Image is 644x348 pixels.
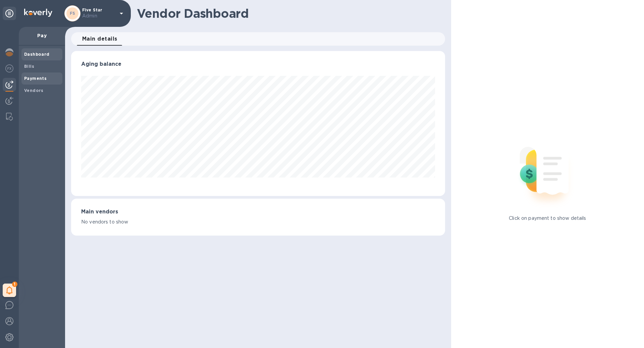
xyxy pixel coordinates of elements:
[509,215,586,222] p: Click on payment to show details
[81,209,435,215] h3: Main vendors
[82,34,117,44] span: Main details
[81,218,435,226] p: No vendors to show
[24,32,60,39] p: Pay
[137,6,440,20] h1: Vendor Dashboard
[24,76,47,81] b: Payments
[24,52,50,57] b: Dashboard
[24,64,34,69] b: Bills
[82,8,116,19] p: Five Star
[70,11,75,16] b: FS
[5,64,13,72] img: Foreign exchange
[3,7,16,20] div: Unpin categories
[12,282,17,287] span: 1
[82,12,116,19] p: Admin
[81,61,435,67] h3: Aging balance
[24,9,52,17] img: Logo
[24,88,44,93] b: Vendors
